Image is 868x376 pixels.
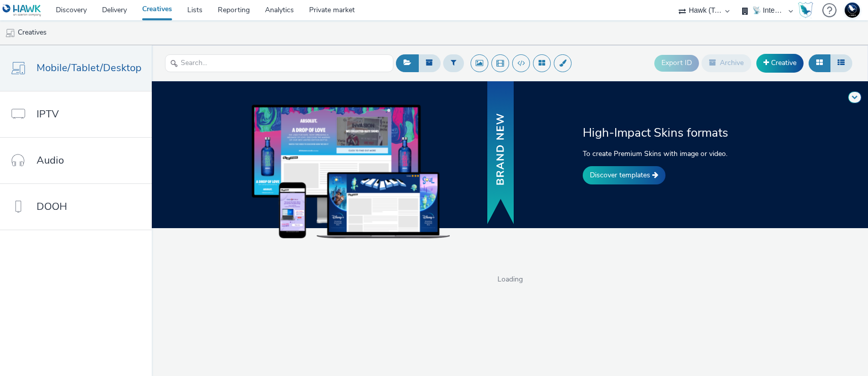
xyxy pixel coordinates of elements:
a: Discover templates [583,166,665,184]
button: Archive [702,54,751,72]
img: Support Hawk [845,3,860,18]
input: Search... [165,54,393,72]
span: Loading [152,274,868,285]
span: DOOH [37,199,67,214]
a: Hawk Academy [798,2,817,18]
span: IPTV [37,107,59,121]
span: Mobile/Tablet/Desktop [37,60,142,75]
img: mobile [5,28,15,38]
button: Table [830,54,852,72]
p: To create Premium Skins with image or video. [583,148,756,159]
button: Export ID [654,55,699,71]
img: banner with new text [485,80,516,227]
img: example of skins on dekstop, tablet and mobile devices [252,105,450,238]
span: Audio [37,153,64,168]
button: Grid [809,54,830,72]
h2: High-Impact Skins formats [583,124,756,141]
img: Hawk Academy [798,2,813,18]
a: Creative [756,54,804,72]
img: undefined Logo [3,4,42,17]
